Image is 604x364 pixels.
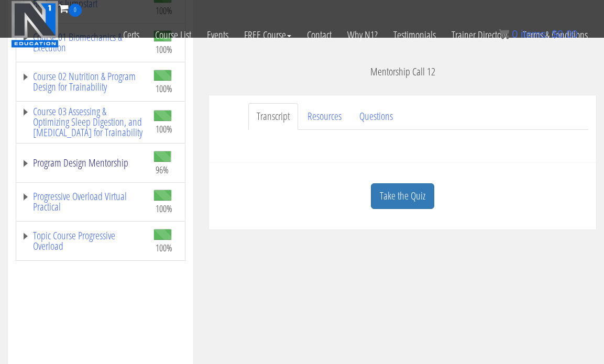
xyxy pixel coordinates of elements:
[156,242,172,253] span: 100%
[209,64,596,80] p: Mentorship Call 12
[521,28,548,40] span: items:
[59,1,82,15] a: 0
[115,17,147,53] a: Certs
[371,183,434,209] a: Take the Quiz
[156,123,172,135] span: 100%
[199,17,236,53] a: Events
[156,83,172,94] span: 100%
[69,4,82,17] span: 0
[236,17,299,53] a: FREE Course
[512,28,518,40] span: 0
[21,158,143,168] a: Program Design Mentorship
[156,164,169,175] span: 96%
[515,17,596,53] a: Terms & Conditions
[147,17,199,53] a: Course List
[21,191,143,212] a: Progressive Overload Virtual Practical
[11,1,59,48] img: n1-education
[444,17,515,53] a: Trainer Directory
[351,103,401,130] a: Questions
[499,28,578,40] a: 0 items: $0.00
[386,17,444,53] a: Testimonials
[499,29,509,39] img: icon11.png
[299,17,339,53] a: Contact
[339,17,386,53] a: Why N1?
[156,203,172,214] span: 100%
[21,71,143,92] a: Course 02 Nutrition & Program Design for Trainability
[21,106,143,138] a: Course 03 Assessing & Optimizing Sleep Digestion, and [MEDICAL_DATA] for Trainability
[552,28,557,40] span: $
[552,28,578,40] bdi: 0.00
[156,43,172,55] span: 100%
[21,230,143,251] a: Topic Course Progressive Overload
[248,103,298,130] a: Transcript
[299,103,350,130] a: Resources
